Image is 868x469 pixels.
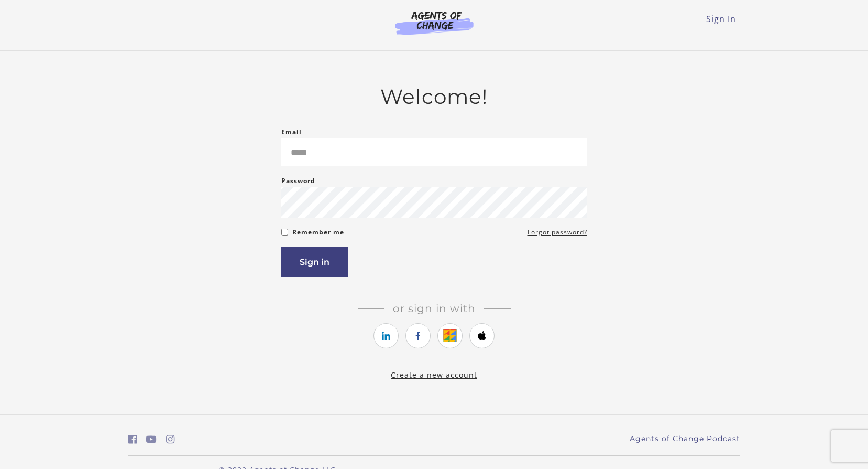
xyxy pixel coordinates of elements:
[128,432,137,447] a: https://www.facebook.com/groups/aswbtestprep (Open in a new window)
[166,434,175,444] i: https://www.instagram.com/agentsofchangeprep/ (Open in a new window)
[146,432,157,447] a: https://www.youtube.com/c/AgentsofChangeTestPrepbyMeaganMitchell (Open in a new window)
[391,370,477,380] a: Create a new account
[528,226,587,239] a: Forgot password?
[281,84,587,109] h2: Welcome!
[281,175,315,187] label: Password
[469,323,495,348] a: https://courses.thinkific.com/users/auth/apple?ss%5Breferral%5D=&ss%5Buser_return_to%5D=&ss%5Bvis...
[292,226,344,239] label: Remember me
[706,13,736,25] a: Sign In
[384,302,484,315] span: Or sign in with
[128,434,137,444] i: https://www.facebook.com/groups/aswbtestprep (Open in a new window)
[166,432,175,447] a: https://www.instagram.com/agentsofchangeprep/ (Open in a new window)
[281,126,302,138] label: Email
[630,433,740,444] a: Agents of Change Podcast
[384,10,485,35] img: Agents of Change Logo
[437,323,463,348] a: https://courses.thinkific.com/users/auth/google?ss%5Breferral%5D=&ss%5Buser_return_to%5D=&ss%5Bvi...
[281,247,348,277] button: Sign in
[405,323,431,348] a: https://courses.thinkific.com/users/auth/facebook?ss%5Breferral%5D=&ss%5Buser_return_to%5D=&ss%5B...
[146,434,157,444] i: https://www.youtube.com/c/AgentsofChangeTestPrepbyMeaganMitchell (Open in a new window)
[373,323,399,348] a: https://courses.thinkific.com/users/auth/linkedin?ss%5Breferral%5D=&ss%5Buser_return_to%5D=&ss%5B...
